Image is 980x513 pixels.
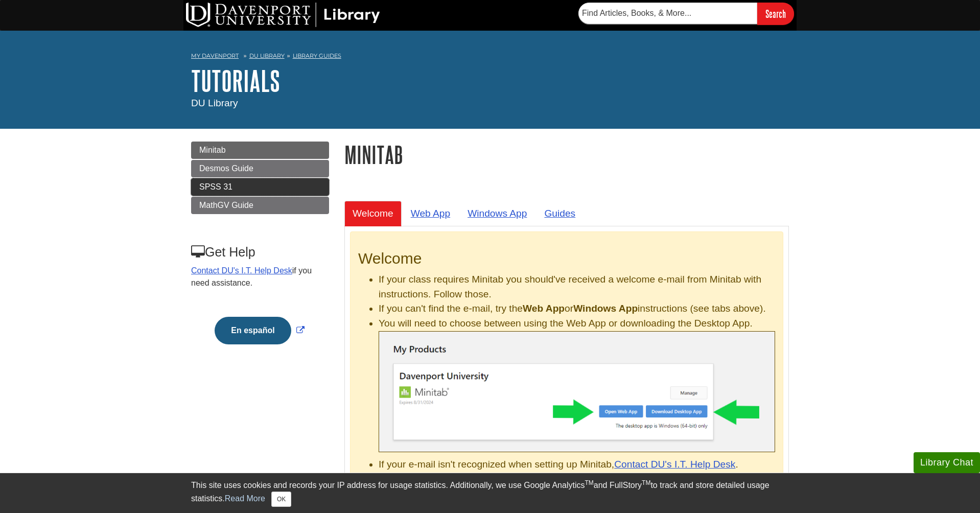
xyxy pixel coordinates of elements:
sup: TM [642,479,650,486]
li: If your class requires Minitab you should've received a welcome e-mail from Minitab with instruct... [379,272,775,302]
li: If you can't find the e-mail, try the or instructions (see tabs above). [379,301,775,316]
a: Minitab [191,142,329,159]
li: You will need to choose between using the Web App or downloading the Desktop App. [379,316,775,452]
sup: TM [585,479,593,486]
a: Web App [403,201,459,226]
a: Read More [225,494,265,503]
b: Windows App [573,303,638,314]
h1: Minitab [344,142,789,168]
button: En español [215,317,291,344]
p: if you need assistance. [191,265,328,289]
nav: breadcrumb [191,49,789,65]
div: This site uses cookies and records your IP address for usage statistics. Additionally, we use Goo... [191,479,789,507]
img: Minitab .exe file finished downloaded [379,331,775,452]
input: Search [757,3,794,25]
a: Contact DU's I.T. Help Desk [614,459,735,470]
a: Tutorials [191,65,280,97]
h3: Get Help [191,245,328,260]
a: Welcome [344,201,402,226]
span: Desmos Guide [199,164,253,173]
a: SPSS 31 [191,178,329,196]
h2: Welcome [358,250,775,267]
a: Windows App [459,201,535,226]
span: Minitab [199,146,226,154]
form: Searches DU Library's articles, books, and more [578,3,794,25]
img: DU Library [186,3,380,27]
a: Contact DU's I.T. Help Desk [191,266,292,275]
span: MathGV Guide [199,201,253,209]
button: Library Chat [914,452,980,473]
a: Desmos Guide [191,160,329,177]
a: DU Library [249,52,285,59]
a: My Davenport [191,52,239,60]
button: Close [271,492,291,507]
span: SPSS 31 [199,182,232,191]
input: Find Articles, Books, & More... [578,3,757,24]
a: MathGV Guide [191,197,329,214]
a: Guides [536,201,584,226]
li: If your e-mail isn't recognized when setting up Minitab, . [379,457,775,472]
b: Web App [523,303,565,314]
div: Guide Page Menu [191,142,329,362]
a: Library Guides [293,52,341,59]
span: DU Library [191,98,238,108]
a: Link opens in new window [212,326,307,335]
